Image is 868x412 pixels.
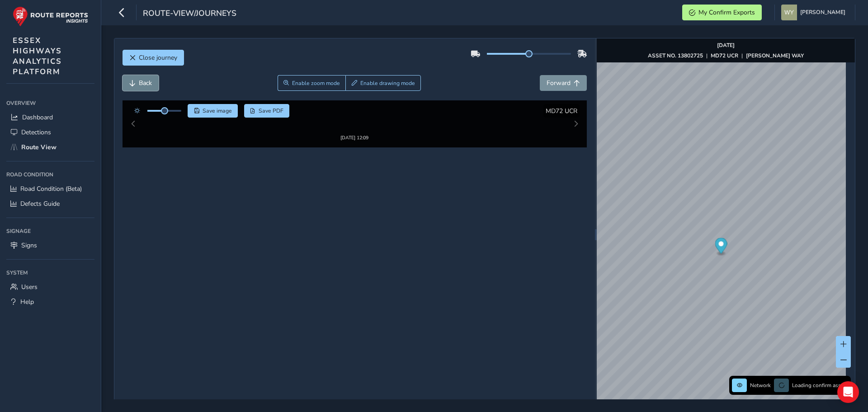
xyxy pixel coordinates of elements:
[123,75,159,91] button: Back
[750,382,771,389] span: Network
[648,52,703,59] strong: ASSET NO. 13802725
[6,266,94,279] div: System
[123,50,184,66] button: Close journey
[327,114,382,123] img: Thumbnail frame
[21,283,38,291] span: Users
[21,128,51,137] span: Detections
[547,79,571,87] span: Forward
[292,80,340,87] span: Enable zoom mode
[746,52,804,59] strong: [PERSON_NAME] WAY
[800,5,845,20] span: [PERSON_NAME]
[13,6,88,27] img: rr logo
[244,104,290,118] button: PDF
[139,79,152,87] span: Back
[648,52,804,59] div: | |
[21,241,37,250] span: Signs
[6,168,94,181] div: Road Condition
[6,196,94,211] a: Defects Guide
[20,199,60,208] span: Defects Guide
[13,35,62,77] span: ESSEX HIGHWAYS ANALYTICS PLATFORM
[20,185,82,193] span: Road Condition (Beta)
[203,107,232,114] span: Save image
[6,125,94,140] a: Detections
[837,381,859,403] div: Open Intercom Messenger
[6,224,94,238] div: Signage
[20,298,34,306] span: Help
[715,238,727,256] div: Map marker
[540,75,587,91] button: Forward
[6,96,94,110] div: Overview
[327,123,382,129] div: [DATE] 12:09
[6,181,94,196] a: Road Condition (Beta)
[717,42,735,49] strong: [DATE]
[188,104,238,118] button: Save
[792,382,848,389] span: Loading confirm assets
[278,75,346,91] button: Zoom
[360,80,415,87] span: Enable drawing mode
[21,143,57,152] span: Route View
[6,238,94,253] a: Signs
[345,75,421,91] button: Draw
[711,52,738,59] strong: MD72 UCR
[6,110,94,125] a: Dashboard
[6,140,94,155] a: Route View
[781,5,797,20] img: diamond-layout
[143,8,236,20] span: route-view/journeys
[139,53,177,62] span: Close journey
[6,279,94,294] a: Users
[22,113,53,122] span: Dashboard
[682,5,762,20] button: My Confirm Exports
[259,107,283,114] span: Save PDF
[698,8,755,17] span: My Confirm Exports
[546,107,577,115] span: MD72 UCR
[781,5,849,20] button: [PERSON_NAME]
[6,294,94,309] a: Help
